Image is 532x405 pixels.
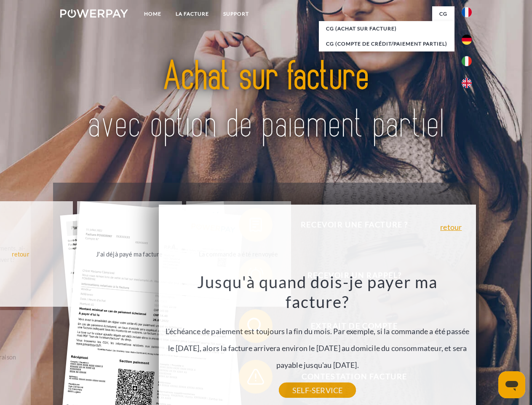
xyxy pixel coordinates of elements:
[164,272,471,390] div: L'échéance de paiement est toujours la fin du mois. Par exemple, si la commande a été passée le [...
[462,78,472,88] img: en
[279,383,356,398] a: SELF-SERVICE
[80,40,452,162] img: title-powerpay_fr.svg
[82,248,177,259] div: J'ai déjà payé ma facture
[319,21,454,36] a: CG (achat sur facture)
[498,371,525,398] iframe: Bouton de lancement de la fenêtre de messagerie
[462,7,472,17] img: fr
[319,36,454,51] a: CG (Compte de crédit/paiement partiel)
[462,56,472,66] img: it
[216,6,256,22] a: Support
[168,6,216,22] a: LA FACTURE
[462,35,472,45] img: de
[164,272,471,312] h3: Jusqu'à quand dois-je payer ma facture?
[432,6,454,22] a: CG
[60,9,128,18] img: logo-powerpay-white.svg
[440,223,462,231] a: retour
[137,6,168,22] a: Home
